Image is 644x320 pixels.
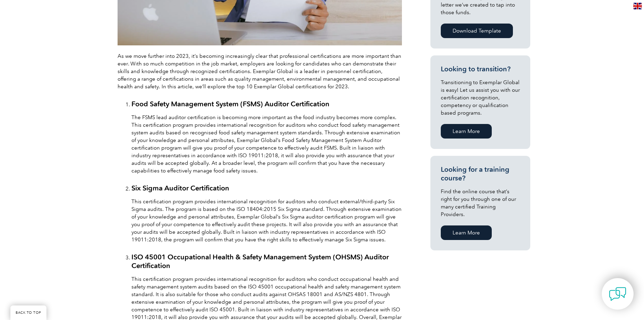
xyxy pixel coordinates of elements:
a: ISO 45001 Occupational Health & Safety Management System (OHSMS) Auditor Certification [131,253,389,270]
a: Learn More [441,124,492,139]
h3: Looking to transition? [441,65,520,73]
p: As we move further into 2023, it’s becoming increasingly clear that professional certifications a... [118,52,402,90]
p: This certification program provides international recognition for auditors who conduct external/t... [131,198,402,243]
a: Download Template [441,24,513,38]
a: Learn More [441,225,492,240]
a: BACK TO TOP [10,305,46,320]
a: Food Safety Management System (FSMS) Auditor Certification [131,100,329,108]
p: The FSMS lead auditor certification is becoming more important as the food industry becomes more ... [131,114,402,175]
img: en [633,3,642,9]
a: Six Sigma Auditor Certification [131,184,229,192]
h3: Looking for a training course? [441,165,520,183]
img: contact-chat.png [609,285,626,303]
p: Transitioning to Exemplar Global is easy! Let us assist you with our certification recognition, c... [441,79,520,117]
p: Find the online course that’s right for you through one of our many certified Training Providers. [441,188,520,218]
